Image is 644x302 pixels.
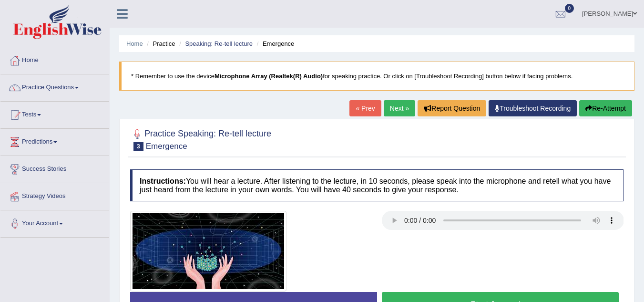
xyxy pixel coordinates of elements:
[119,62,634,91] blockquote: * Remember to use the device for speaking practice. Or click on [Troubleshoot Recording] button b...
[0,210,109,234] a: Your Account
[133,142,143,151] span: 3
[146,142,187,151] small: Emergence
[384,100,415,116] a: Next »
[0,129,109,153] a: Predictions
[130,127,271,151] h2: Practice Speaking: Re-tell lecture
[0,74,109,98] a: Practice Questions
[255,39,295,48] li: Emergence
[0,47,109,71] a: Home
[418,100,486,116] button: Report Question
[565,4,574,13] span: 0
[0,183,109,207] a: Strategy Videos
[130,169,624,201] h4: You will hear a lecture. After listening to the lecture, in 10 seconds, please speak into the mic...
[126,40,143,47] a: Home
[140,177,186,185] b: Instructions:
[579,100,632,116] button: Re-Attempt
[489,100,577,116] a: Troubleshoot Recording
[0,102,109,125] a: Tests
[0,156,109,180] a: Success Stories
[349,100,381,116] a: « Prev
[215,73,323,80] b: Microphone Array (Realtek(R) Audio)
[144,39,175,48] li: Practice
[185,40,253,47] a: Speaking: Re-tell lecture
